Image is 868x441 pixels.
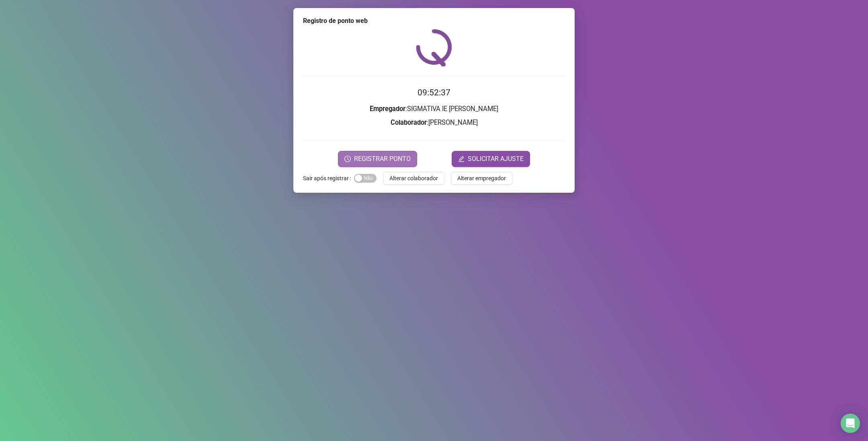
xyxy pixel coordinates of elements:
button: Alterar colaborador [383,172,444,185]
span: edit [458,156,465,162]
img: QRPoint [416,29,452,66]
button: REGISTRAR PONTO [338,151,417,167]
div: Open Intercom Messenger [841,414,860,433]
button: editSOLICITAR AJUSTE [452,151,530,167]
span: REGISTRAR PONTO [354,154,411,164]
time: 09:52:37 [418,88,450,97]
button: Alterar empregador [451,172,512,185]
h3: : SIGMATIVA IE [PERSON_NAME] [303,104,565,114]
span: clock-circle [344,156,351,162]
strong: Empregador [370,105,405,113]
div: Registro de ponto web [303,16,565,26]
h3: : [PERSON_NAME] [303,117,565,128]
span: Alterar colaborador [389,174,438,183]
span: Alterar empregador [457,174,506,183]
span: SOLICITAR AJUSTE [468,154,524,164]
label: Sair após registrar [303,172,354,185]
strong: Colaborador [391,119,427,126]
